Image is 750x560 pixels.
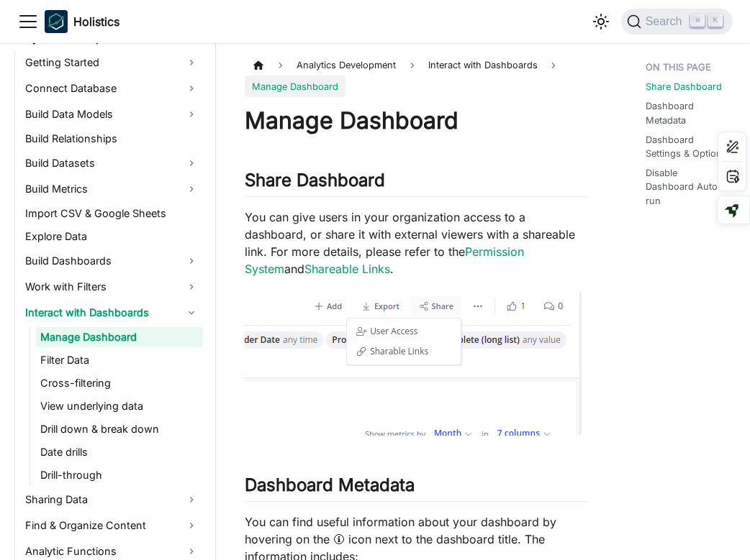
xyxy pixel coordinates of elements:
[621,9,733,35] button: Search (Command+K)
[36,373,203,393] a: Cross-filtering
[36,442,203,462] a: Date drills
[21,514,203,537] a: Find & Organize Content
[21,203,203,224] a: Import CSV & Google Sheets
[245,244,524,276] a: Permission System
[21,249,203,272] a: Build Dashboards
[245,55,272,75] a: Home page
[21,488,203,511] a: Sharing Data
[21,226,203,247] a: Explore Data
[245,208,588,277] p: You can give users in your organization access to a dashboard, or share it with external viewers ...
[245,55,588,97] nav: Breadcrumbs
[646,166,728,208] a: Disable Dashboard Auto-run
[641,15,691,28] span: Search
[36,396,203,416] a: View underlying data
[708,14,723,27] kbd: K
[36,419,203,439] a: Drill down & break down
[421,55,545,75] span: Interact with Dashboards
[21,301,203,324] a: Interact with Dashboards
[21,178,203,201] a: Build Metrics
[21,103,203,126] a: Build Data Models
[21,51,203,74] a: Getting Started
[646,80,722,93] a: Share Dashboard
[21,77,203,100] a: Connect Database
[21,129,203,149] a: Build Relationships
[245,170,588,197] h2: Share Dashboard
[245,474,588,502] h2: Dashboard Metadata
[289,55,403,75] span: Analytics Development
[17,11,39,32] button: Toggle navigation bar
[21,275,203,298] a: Work with Filters
[304,262,390,276] a: Shareable Links
[45,10,119,33] a: HolisticsHolistics
[646,99,728,127] a: Dashboard Metadata
[589,10,613,33] button: Switch between dark and light mode (currently light mode)
[245,75,345,96] span: Manage Dashboard
[45,10,68,33] img: Holistics
[690,14,705,27] kbd: ⌘
[21,152,203,175] a: Build Datasets
[646,133,728,160] a: Dashboard Settings & Options
[73,13,119,30] b: Holistics
[36,327,203,347] a: Manage Dashboard
[36,350,203,370] a: Filter Data
[36,465,203,485] a: Drill-through
[245,106,588,135] h1: Manage Dashboard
